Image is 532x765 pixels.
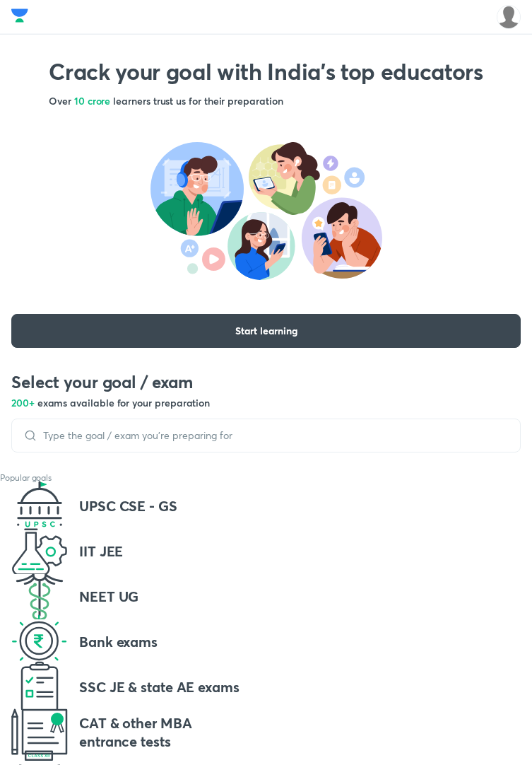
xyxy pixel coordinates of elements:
img: goal-icon [11,614,68,670]
span: Start learning [235,324,297,338]
img: goal-icon [11,568,68,625]
h4: SSC JE & state AE exams [79,678,244,696]
img: goal-icon [11,523,68,580]
span: 10 crore [74,94,110,107]
a: Company Logo [11,5,28,30]
h1: Crack your goal with India’s top educators [49,57,483,86]
img: header [150,142,382,280]
h4: NEET UG [79,588,244,606]
img: Company Logo [11,5,28,26]
span: exams available for your preparation [37,396,210,409]
img: goal-icon [11,478,68,535]
img: goal-icon [11,704,68,761]
h5: 200+ [11,396,521,410]
img: Shefali Garg [497,5,521,29]
input: Type the goal / exam you’re preparing for [37,430,509,441]
h4: IIT JEE [79,542,244,561]
h4: CAT & other MBA entrance tests [79,714,244,751]
h4: Bank exams [79,633,244,651]
h4: UPSC CSE - GS [79,497,244,515]
button: Start learning [11,314,521,348]
img: goal-icon [11,659,68,716]
h2: Select your goal / exam [11,370,521,393]
h5: Over learners trust us for their preparation [49,94,483,108]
